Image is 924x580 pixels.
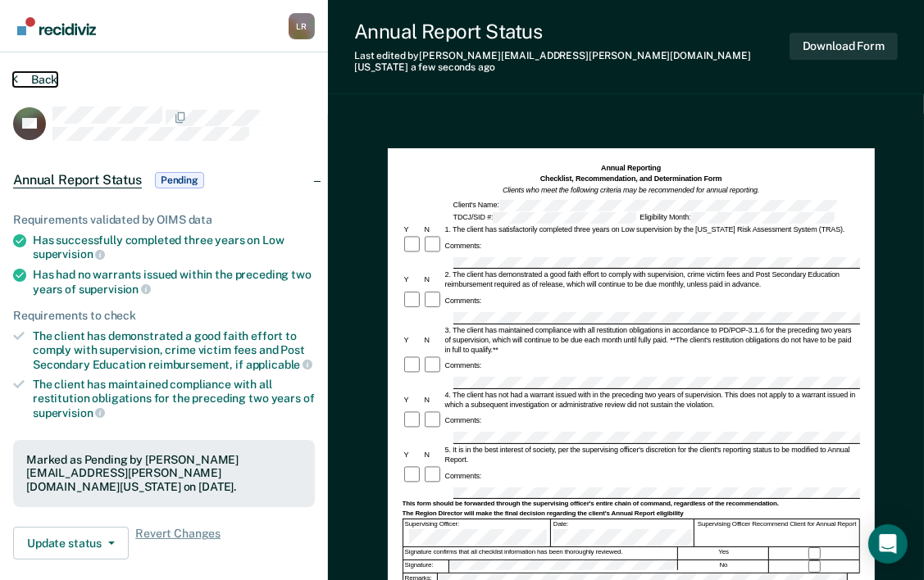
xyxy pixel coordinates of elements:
[13,172,142,188] span: Annual Report Status
[444,445,860,464] div: 5. It is in the best interest of society, per the supervising officer's discretion for the client...
[79,283,151,296] span: supervision
[444,390,860,410] div: 4. The client has not had a warrant issued with in the preceding two years of supervision. This d...
[13,213,315,227] div: Requirements validated by OIMS data
[552,519,694,546] div: Date:
[444,471,484,481] div: Comments:
[33,268,315,296] div: Has had no warrants issued within the preceding two years of
[444,241,484,251] div: Comments:
[423,450,444,460] div: N
[403,500,860,508] div: This form should be forwarded through the supervising officer's entire chain of command, regardle...
[17,17,96,35] img: Recidiviz
[444,415,484,425] div: Comments:
[423,395,444,405] div: N
[638,212,835,224] div: Eligibility Month:
[679,560,769,573] div: No
[444,224,860,234] div: 1. The client has satisfactorily completed three years on Low supervision by the [US_STATE] Risk ...
[411,61,495,73] span: a few seconds ago
[26,453,302,494] div: Marked as Pending by [PERSON_NAME][EMAIL_ADDRESS][PERSON_NAME][DOMAIN_NAME][US_STATE] on [DATE].
[33,233,315,261] div: Has successfully completed three years on Low
[289,13,315,39] div: L R
[423,274,444,284] div: N
[33,329,315,371] div: The client has demonstrated a good faith effort to comply with supervision, crime victim fees and...
[403,224,423,234] div: Y
[13,72,57,87] button: Back
[403,547,679,560] div: Signature confirms that all checklist information has been thoroughly reviewed.
[403,519,551,546] div: Supervising Officer:
[403,395,423,405] div: Y
[695,519,860,546] div: Supervising Officer Recommend Client for Annual Report
[33,406,105,419] span: supervision
[135,527,221,560] span: Revert Changes
[246,358,312,371] span: applicable
[403,510,860,518] div: The Region Director will make the final decision regarding the client's Annual Report eligibility
[33,378,315,419] div: The client has maintained compliance with all restitution obligations for the preceding two years of
[13,527,129,560] button: Update status
[444,360,484,370] div: Comments:
[444,296,484,306] div: Comments:
[403,450,423,460] div: Y
[354,50,790,74] div: Last edited by [PERSON_NAME][EMAIL_ADDRESS][PERSON_NAME][DOMAIN_NAME][US_STATE]
[868,524,908,564] div: Open Intercom Messenger
[601,164,661,172] strong: Annual Reporting
[354,20,790,43] div: Annual Report Status
[403,274,423,284] div: Y
[423,335,444,345] div: N
[444,270,860,289] div: 2. The client has demonstrated a good faith effort to comply with supervision, crime victim fees ...
[155,172,204,188] span: Pending
[289,13,315,39] button: Profile dropdown button
[540,174,722,183] strong: Checklist, Recommendation, and Determination Form
[503,186,759,194] em: Clients who meet the following criteria may be recommended for annual reporting.
[679,547,769,560] div: Yes
[452,200,839,211] div: Client's Name:
[444,325,860,355] div: 3. The client has maintained compliance with all restitution obligations in accordance to PD/POP-...
[403,560,450,573] div: Signature:
[33,247,105,261] span: supervision
[790,33,898,60] button: Download Form
[13,309,315,323] div: Requirements to check
[423,224,444,234] div: N
[452,212,639,224] div: TDCJ/SID #:
[403,335,423,345] div: Y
